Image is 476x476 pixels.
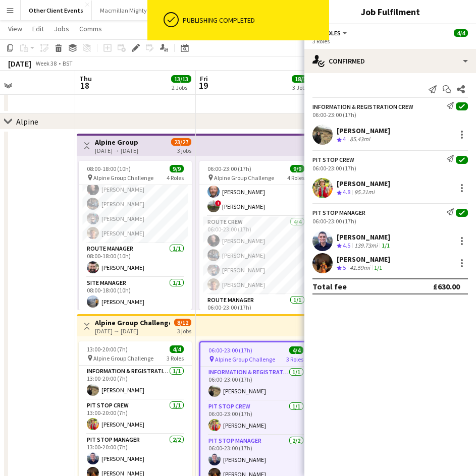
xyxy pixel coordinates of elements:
span: 4.8 [343,188,350,196]
app-card-role: Pit Stop Crew1/106:00-23:00 (17h)[PERSON_NAME] [200,401,311,435]
span: Alpine Group Challenge [93,354,153,362]
h3: Alpine Group Challenge [95,318,170,327]
div: Information & registration crew [312,103,413,110]
span: Thu [79,74,92,83]
div: [DATE] [8,58,31,69]
a: Jobs [50,22,73,35]
div: Confirmed [304,49,476,73]
app-card-role: Route Manager1/106:00-23:00 (17h) [199,294,312,329]
div: 3 jobs [177,146,191,154]
span: 4 [343,135,346,143]
span: 18/18 [292,75,312,83]
button: Macmillan Mighty Hikes [92,1,171,20]
app-card-role: Site Manager1/108:00-18:00 (10h)[PERSON_NAME] [79,277,192,312]
span: 06:00-23:00 (17h) [207,165,251,172]
span: 9/9 [290,165,304,172]
button: Other Client Events [21,1,92,20]
app-card-role: Route Crew4/406:00-23:00 (17h)[PERSON_NAME][PERSON_NAME][PERSON_NAME][PERSON_NAME] [199,216,312,294]
span: Week 38 [33,59,59,67]
div: £630.00 [433,281,460,291]
div: 95.21mi [352,188,377,197]
app-card-role: Route Crew4/408:00-18:00 (10h)[PERSON_NAME][PERSON_NAME][PERSON_NAME][PERSON_NAME] [79,165,192,243]
button: All roles [312,29,349,37]
app-card-role: Route Manager1/108:00-18:00 (10h)[PERSON_NAME] [79,243,192,277]
span: 4/4 [170,345,184,353]
app-job-card: 06:00-23:00 (17h)9/9 Alpine Group Challenge4 RolesGeneral Crew3/306:00-23:00 (17h)[PERSON_NAME][P... [199,161,312,310]
span: 19 [198,80,208,91]
span: 3 Roles [286,355,303,363]
span: 4.5 [343,242,350,249]
div: [PERSON_NAME] [337,255,390,264]
app-card-role: Information & registration crew1/113:00-20:00 (7h)[PERSON_NAME] [79,366,192,400]
a: Edit [28,22,48,35]
span: ! [215,200,221,206]
div: Pit Stop Crew [312,156,354,163]
span: 23/27 [171,138,191,146]
div: [PERSON_NAME] [337,126,390,135]
app-job-card: 08:00-18:00 (10h)9/9 Alpine Group Challenge4 RolesRoute Crew4/408:00-18:00 (10h)[PERSON_NAME][PER... [79,161,192,310]
span: 13:00-20:00 (7h) [87,345,128,353]
span: 4/4 [454,29,468,37]
span: 18 [78,80,92,91]
div: 2 Jobs [172,84,191,91]
span: Jobs [54,24,69,33]
span: 4 Roles [287,174,304,182]
div: [PERSON_NAME] [337,232,392,242]
div: [DATE] → [DATE] [95,327,170,335]
div: 06:00-23:00 (17h) [312,217,468,225]
a: Comms [75,22,106,35]
div: Total fee [312,281,347,291]
div: [PERSON_NAME] [337,179,390,188]
app-card-role: Information & registration crew1/106:00-23:00 (17h)[PERSON_NAME] [200,367,311,401]
app-skills-label: 1/1 [374,264,382,271]
h3: Alpine Group [95,138,138,147]
span: 4 Roles [167,174,184,182]
span: Alpine Group Challenge [214,174,274,182]
div: [DATE] → [DATE] [95,147,138,154]
span: View [8,24,22,33]
span: Comms [79,24,102,33]
span: 13/13 [171,75,191,83]
span: 06:00-23:00 (17h) [208,346,252,354]
a: View [4,22,26,35]
app-skills-label: 1/1 [382,242,390,249]
div: BST [63,59,73,67]
div: 06:00-23:00 (17h) [312,111,468,118]
span: 3 Roles [167,354,184,362]
span: 8/12 [174,319,191,326]
div: Alpine [16,116,38,127]
div: 41.59mi [348,264,372,272]
div: 139.73mi [352,242,380,250]
span: 08:00-18:00 (10h) [87,165,131,172]
div: 3 Jobs [292,84,311,91]
span: Alpine Group Challenge [215,355,275,363]
span: 5 [343,264,346,271]
span: Alpine Group Challenge [93,174,153,182]
div: Pit Stop Manager [312,209,365,216]
span: 9/9 [170,165,184,172]
div: 3 jobs [177,326,191,335]
h3: Job Fulfilment [304,5,476,18]
div: 06:00-23:00 (17h) [312,164,468,172]
span: 4/4 [289,346,303,354]
span: Fri [200,74,208,83]
div: 85.43mi [348,135,372,144]
div: 3 Roles [312,37,468,45]
span: Edit [32,24,44,33]
div: Publishing completed [183,16,325,25]
app-card-role: Pit Stop Crew1/113:00-20:00 (7h)[PERSON_NAME] [79,400,192,434]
